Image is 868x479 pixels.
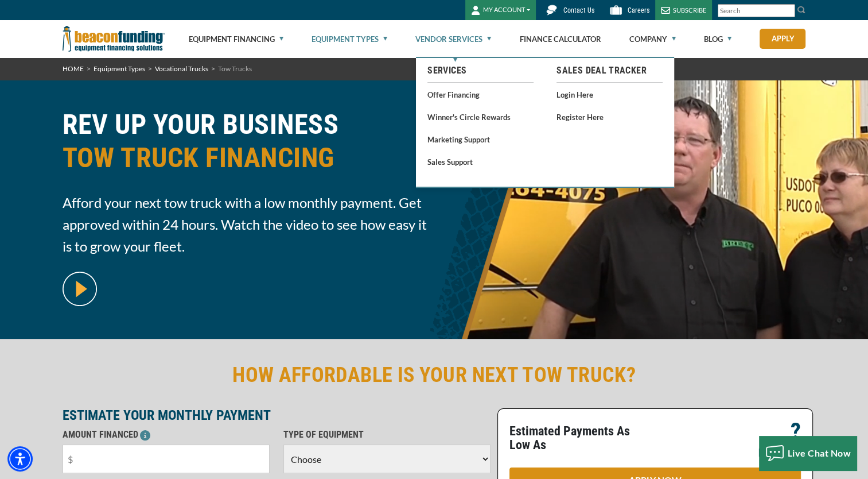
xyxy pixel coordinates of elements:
[63,192,427,257] span: Afford your next tow truck with a low monthly payment. Get approved within 24 hours. Watch the vi...
[783,6,792,16] a: Clear search text
[63,362,806,388] h2: HOW AFFORDABLE IS YOUR NEXT TOW TRUCK?
[628,6,649,14] span: Careers
[791,424,801,438] p: ?
[556,87,663,102] a: Login Here
[63,428,270,442] p: AMOUNT FINANCED
[519,21,601,57] a: Finance Calculator
[427,110,534,124] a: Winner's Circle Rewards
[218,64,252,73] span: Tow Trucks
[63,64,84,73] a: HOME
[427,154,534,169] a: Sales Support
[629,21,676,57] a: Company
[283,428,491,442] p: TYPE OF EQUIPMENT
[427,132,534,146] a: Marketing Support
[760,29,805,49] a: Apply
[427,64,534,78] a: Services
[63,20,165,57] img: Beacon Funding Corporation logo
[704,21,731,57] a: Blog
[563,6,594,14] span: Contact Us
[63,272,97,306] img: video modal pop-up play button
[759,436,857,470] button: Live Chat Now
[758,444,801,458] p: per month
[718,4,795,17] input: Search
[797,5,806,14] img: Search
[509,424,648,452] p: Estimated Payments As Low As
[556,64,663,78] a: Sales Deal Tracker
[63,408,491,422] p: ESTIMATE YOUR MONTHLY PAYMENT
[312,21,387,57] a: Equipment Types
[94,64,145,73] a: Equipment Types
[415,21,491,57] a: Vendor Services
[189,21,283,57] a: Equipment Financing
[556,110,663,124] a: Register Here
[155,64,208,73] a: Vocational Trucks
[63,445,270,473] input: $
[788,447,851,458] span: Live Chat Now
[7,446,33,472] div: Accessibility Menu
[63,141,427,175] span: TOW TRUCK FINANCING
[427,87,534,102] a: Offer Financing
[63,108,427,183] h1: REV UP YOUR BUSINESS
